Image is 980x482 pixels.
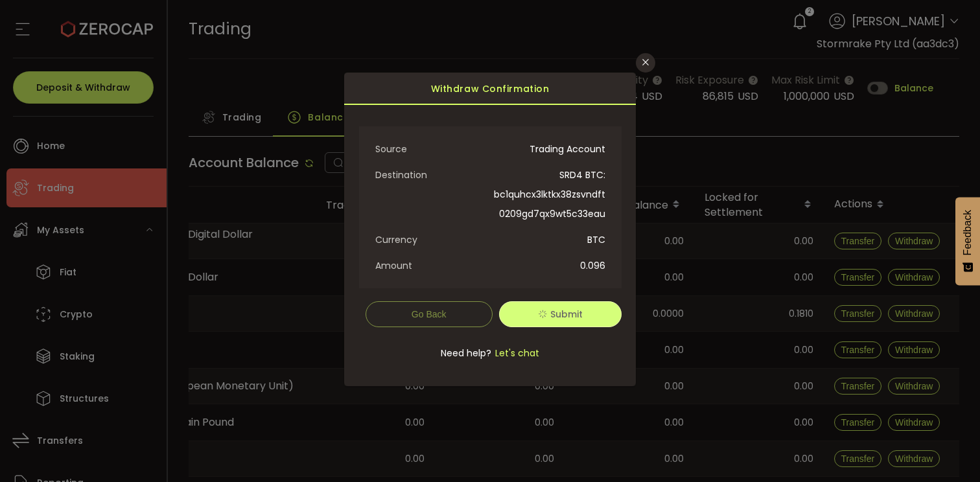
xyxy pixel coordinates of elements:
[375,230,491,249] span: Currency
[441,347,491,360] span: Need help?
[490,230,605,249] span: BTC
[375,139,491,159] span: Source
[490,165,605,224] span: SRD4 BTC: bc1quhcx3lktkx38zsvndft0209gd7qx9wt5c33eau
[490,256,605,275] span: 0.096
[375,165,491,185] span: Destination
[375,256,491,275] span: Amount
[344,73,636,386] div: dialog
[491,347,539,360] span: Let's chat
[490,139,605,159] span: Trading Account
[412,309,447,319] span: Go Back
[962,210,974,255] span: Feedback
[915,420,980,482] iframe: Chat Widget
[366,301,493,327] button: Go Back
[955,197,980,285] button: Feedback - Show survey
